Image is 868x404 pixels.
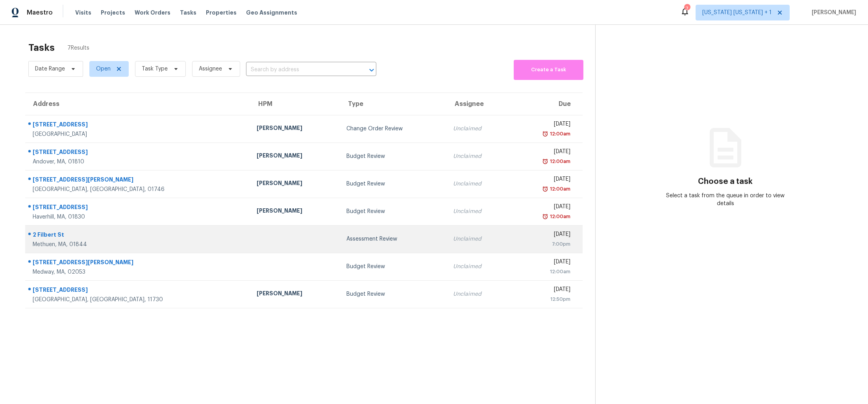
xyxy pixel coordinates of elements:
th: Type [340,93,446,115]
span: Task Type [142,65,168,73]
div: Change Order Review [346,125,440,133]
div: Medway, MA, 02053 [33,268,244,276]
div: [DATE] [516,175,570,185]
div: Unclaimed [453,180,504,188]
div: Unclaimed [453,290,504,298]
span: Work Orders [135,9,170,17]
span: [US_STATE] [US_STATE] + 1 [702,9,772,17]
span: Geo Assignments [246,9,297,17]
div: [STREET_ADDRESS] [33,286,244,296]
input: Search by address [246,64,354,76]
th: Assignee [447,93,510,115]
span: [PERSON_NAME] [809,9,856,17]
div: Budget Review [346,263,440,271]
div: 2 Filbert St [33,231,244,241]
div: [STREET_ADDRESS][PERSON_NAME] [33,258,244,268]
span: 7 Results [67,44,89,52]
div: [DATE] [516,148,570,158]
div: 12:00am [548,130,570,138]
div: 12:00am [548,158,570,165]
div: Budget Review [346,208,440,215]
div: [PERSON_NAME] [257,152,334,161]
div: Assessment Review [346,235,440,243]
div: [PERSON_NAME] [257,179,334,189]
div: 7 [684,5,690,13]
span: Projects [101,9,125,17]
div: [GEOGRAPHIC_DATA] [33,130,244,138]
div: [DATE] [516,285,570,295]
span: Tasks [180,10,196,15]
span: Assignee [199,65,222,73]
div: 12:00am [548,213,570,221]
div: Budget Review [346,290,440,298]
span: Visits [75,9,91,17]
div: [DATE] [516,230,570,240]
th: Address [25,93,250,115]
img: Overdue Alarm Icon [542,130,548,138]
span: Date Range [35,65,65,73]
div: Select a task from the queue in order to view details [661,192,790,208]
div: Haverhill, MA, 01830 [33,213,244,221]
div: Budget Review [346,180,440,188]
div: Budget Review [346,152,440,160]
th: Due [510,93,583,115]
h3: Choose a task [698,178,753,185]
div: [DATE] [516,203,570,213]
div: Unclaimed [453,235,504,243]
div: [PERSON_NAME] [257,207,334,217]
div: [STREET_ADDRESS][PERSON_NAME] [33,176,244,185]
div: [DATE] [516,258,570,268]
div: Andover, MA, 01810 [33,158,244,166]
th: HPM [250,93,341,115]
span: Properties [206,9,237,17]
div: [GEOGRAPHIC_DATA], [GEOGRAPHIC_DATA], 01746 [33,185,244,193]
img: Overdue Alarm Icon [542,185,548,193]
h2: Tasks [28,44,55,52]
div: Unclaimed [453,125,504,133]
div: 12:00am [516,268,570,276]
div: Unclaimed [453,263,504,271]
span: Open [96,65,111,73]
div: Unclaimed [453,152,504,160]
button: Create a Task [514,60,583,80]
div: 12:50pm [516,295,570,303]
div: [PERSON_NAME] [257,289,334,299]
div: [PERSON_NAME] [257,124,334,134]
span: Create a Task [518,65,579,74]
div: Methuen, MA, 01844 [33,241,244,248]
div: [STREET_ADDRESS] [33,148,244,158]
div: [DATE] [516,120,570,130]
div: [GEOGRAPHIC_DATA], [GEOGRAPHIC_DATA], 11730 [33,296,244,304]
button: Open [366,65,377,76]
div: 7:00pm [516,240,570,248]
img: Overdue Alarm Icon [542,158,548,165]
div: [STREET_ADDRESS] [33,203,244,213]
div: Unclaimed [453,208,504,215]
img: Overdue Alarm Icon [542,213,548,221]
div: [STREET_ADDRESS] [33,120,244,130]
div: 12:00am [548,185,570,193]
span: Maestro [27,9,53,17]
